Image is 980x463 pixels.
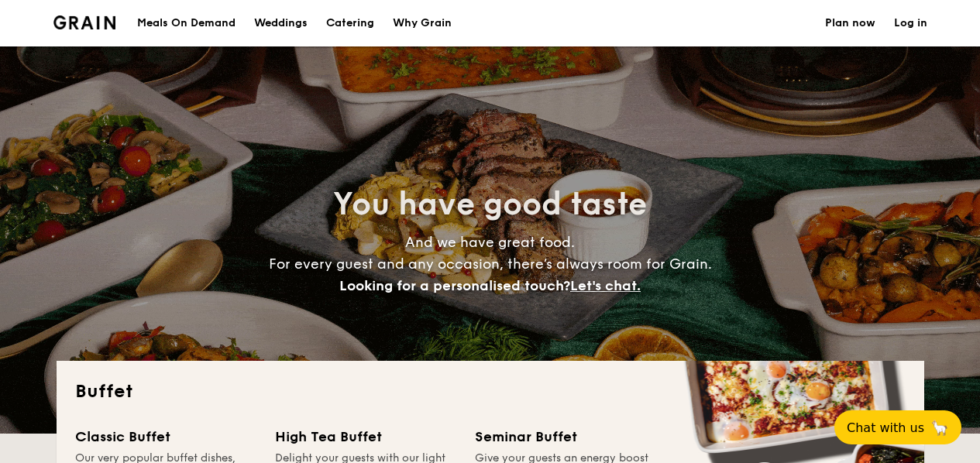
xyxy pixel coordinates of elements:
a: Logotype [53,15,116,29]
span: Let's chat. [570,277,641,294]
div: Seminar Buffet [475,426,656,448]
span: 🦙 [930,419,949,437]
img: Grain [53,15,116,29]
h2: Buffet [75,379,906,404]
button: Chat with us🦙 [834,410,961,444]
span: Chat with us [847,420,924,435]
div: Classic Buffet [75,426,256,448]
div: High Tea Buffet [275,426,456,448]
